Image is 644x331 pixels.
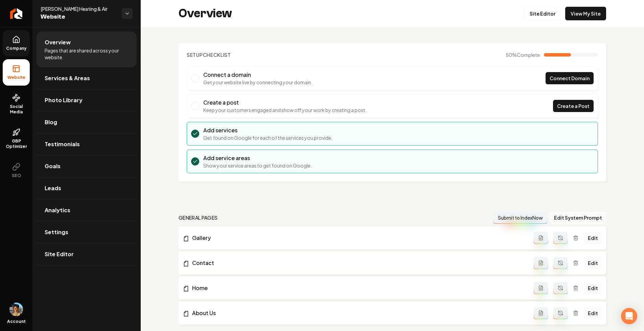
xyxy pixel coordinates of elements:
[553,100,594,112] a: Create a Post
[45,184,61,192] span: Leads
[9,303,23,316] button: Open user button
[10,8,23,19] img: Rebolt Logo
[45,38,71,46] span: Overview
[37,221,137,243] a: Settings
[41,12,116,22] span: Website
[203,162,312,169] p: Show your service areas to get found on Google.
[3,157,30,184] button: SEO
[534,232,548,244] button: Add admin page prompt
[493,212,547,224] button: Submit to IndexNow
[187,52,203,58] span: Setup
[5,75,28,80] span: Website
[37,67,137,89] a: Services & Areas
[45,96,83,104] span: Photo Library
[41,5,116,12] span: [PERSON_NAME] Heating & Air
[183,259,534,267] a: Contact
[3,46,29,51] span: Company
[183,234,534,242] a: Gallery
[203,71,313,79] h3: Connect a domain
[534,282,548,294] button: Add admin page prompt
[557,103,590,110] span: Create a Post
[37,155,137,177] a: Goals
[183,284,534,292] a: Home
[584,307,602,319] a: Edit
[203,79,313,86] p: Get your website live by connecting your domain.
[37,111,137,133] a: Blog
[183,309,534,317] a: About Us
[546,72,594,84] a: Connect Domain
[45,250,74,258] span: Site Editor
[37,199,137,221] a: Analytics
[9,303,23,316] img: Aditya Nair
[37,89,137,111] a: Photo Library
[179,7,232,20] h2: Overview
[45,118,57,126] span: Blog
[524,7,561,20] a: Site Editor
[37,243,137,265] a: Site Editor
[203,134,332,141] p: Get found on Google for each of the services you provide.
[584,257,602,269] a: Edit
[584,282,602,294] a: Edit
[534,307,548,319] button: Add admin page prompt
[203,98,367,107] h3: Create a post
[9,173,24,178] span: SEO
[550,75,590,82] span: Connect Domain
[3,104,30,115] span: Social Media
[203,126,332,134] h3: Add services
[534,257,548,269] button: Add admin page prompt
[45,74,90,82] span: Services & Areas
[565,7,606,20] a: View My Site
[179,214,218,221] h2: general pages
[45,162,61,170] span: Goals
[3,123,30,155] a: GBP Optimizer
[7,319,26,324] span: Account
[187,51,231,58] h2: Checklist
[3,30,30,57] a: Company
[3,138,30,149] span: GBP Optimizer
[45,47,129,61] span: Pages that are shared across your website.
[517,52,540,58] span: Complete
[45,206,70,214] span: Analytics
[621,308,637,324] div: Open Intercom Messenger
[584,232,602,244] a: Edit
[203,154,312,162] h3: Add service areas
[506,51,540,58] span: 50 %
[37,177,137,199] a: Leads
[3,88,30,120] a: Social Media
[45,228,68,236] span: Settings
[45,140,80,148] span: Testimonials
[203,107,367,113] p: Keep your customers engaged and show off your work by creating a post.
[550,212,606,224] button: Edit System Prompt
[37,133,137,155] a: Testimonials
